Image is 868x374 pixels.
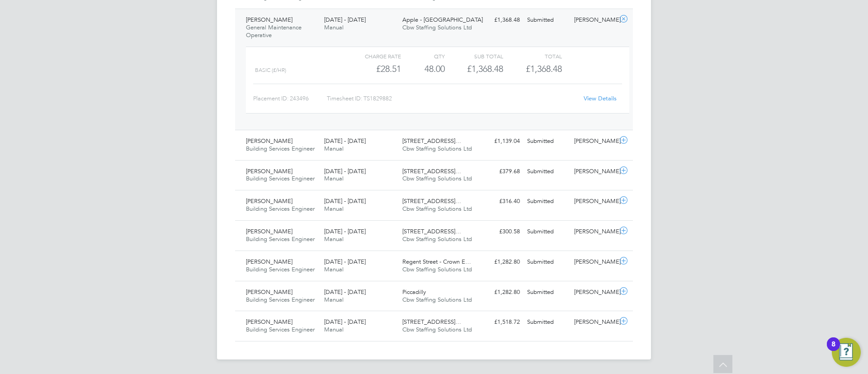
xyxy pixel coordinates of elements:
div: £379.68 [476,164,524,179]
div: Submitted [524,194,571,209]
span: Cbw Staffing Solutions Ltd [402,326,472,333]
span: Cbw Staffing Solutions Ltd [402,265,472,273]
div: [PERSON_NAME] [571,13,618,28]
span: Building Services Engineer [246,265,315,273]
span: [STREET_ADDRESS]… [402,227,461,235]
div: [PERSON_NAME] [571,134,618,149]
span: Manual [324,24,344,31]
div: £1,368.48 [445,62,503,76]
div: [PERSON_NAME] [571,285,618,300]
span: [DATE] - [DATE] [324,197,366,205]
span: Building Services Engineer [246,296,315,303]
span: [DATE] - [DATE] [324,318,366,326]
div: Placement ID: 243496 [253,91,327,106]
span: [PERSON_NAME] [246,288,292,296]
span: £1,368.48 [526,63,562,74]
span: [STREET_ADDRESS]… [402,137,461,145]
span: [PERSON_NAME] [246,197,292,205]
span: Cbw Staffing Solutions Ltd [402,296,472,303]
span: [STREET_ADDRESS]… [402,197,461,205]
span: Manual [324,145,344,152]
span: Building Services Engineer [246,175,315,182]
span: [PERSON_NAME] [246,137,292,145]
div: Timesheet ID: TS1829882 [327,91,578,106]
div: £300.58 [476,224,524,239]
div: £1,139.04 [476,134,524,149]
span: Apple - [GEOGRAPHIC_DATA] [402,16,483,24]
div: Submitted [524,285,571,300]
div: [PERSON_NAME] [571,194,618,209]
span: Building Services Engineer [246,235,315,243]
div: £28.51 [343,62,401,76]
span: Cbw Staffing Solutions Ltd [402,175,472,182]
div: £316.40 [476,194,524,209]
div: £1,282.80 [476,285,524,300]
span: Building Services Engineer [246,145,315,152]
div: [PERSON_NAME] [571,315,618,330]
span: Cbw Staffing Solutions Ltd [402,24,472,31]
span: Cbw Staffing Solutions Ltd [402,145,472,152]
div: Sub Total [445,51,503,62]
div: 8 [831,344,835,356]
span: [DATE] - [DATE] [324,258,366,265]
div: QTY [401,51,445,62]
div: Submitted [524,134,571,149]
span: Cbw Staffing Solutions Ltd [402,205,472,213]
span: General Maintenance Operative [246,24,302,39]
div: Total [503,51,561,62]
span: Manual [324,175,344,182]
span: [DATE] - [DATE] [324,137,366,145]
span: Building Services Engineer [246,205,315,213]
span: [STREET_ADDRESS]… [402,167,461,175]
div: [PERSON_NAME] [571,255,618,270]
span: [PERSON_NAME] [246,227,292,235]
span: [PERSON_NAME] [246,16,292,24]
span: [DATE] - [DATE] [324,167,366,175]
span: Regent Street - Crown E… [402,258,471,265]
div: Charge rate [343,51,401,62]
span: [PERSON_NAME] [246,167,292,175]
button: Open Resource Center, 8 new notifications [832,338,861,367]
span: Cbw Staffing Solutions Ltd [402,235,472,243]
span: [DATE] - [DATE] [324,227,366,235]
span: Basic (£/HR) [255,67,286,73]
div: Submitted [524,315,571,330]
span: [PERSON_NAME] [246,258,292,265]
div: Submitted [524,224,571,239]
div: [PERSON_NAME] [571,224,618,239]
div: [PERSON_NAME] [571,164,618,179]
span: Manual [324,205,344,213]
span: Piccadilly [402,288,426,296]
span: [DATE] - [DATE] [324,288,366,296]
span: Manual [324,235,344,243]
div: Submitted [524,13,571,28]
div: Submitted [524,255,571,270]
div: £1,368.48 [476,13,524,28]
span: Manual [324,296,344,303]
span: [PERSON_NAME] [246,318,292,326]
div: 48.00 [401,62,445,76]
div: £1,518.72 [476,315,524,330]
div: £1,282.80 [476,255,524,270]
span: Manual [324,265,344,273]
div: Submitted [524,164,571,179]
span: Manual [324,326,344,333]
span: [STREET_ADDRESS]… [402,318,461,326]
span: [DATE] - [DATE] [324,16,366,24]
a: View Details [584,95,617,102]
span: Building Services Engineer [246,326,315,333]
